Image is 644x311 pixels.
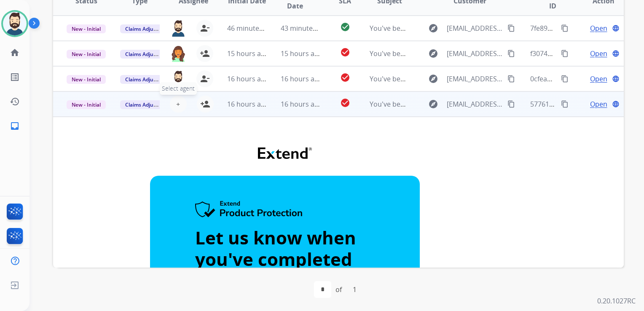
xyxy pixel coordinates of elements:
[281,24,330,33] span: 43 minutes ago
[170,20,186,37] img: agent-avatar
[120,100,178,109] span: Claims Adjudication
[428,48,438,59] mat-icon: explore
[447,23,503,33] span: [EMAIL_ADDRESS][DOMAIN_NAME]
[176,99,180,109] span: +
[612,24,620,32] mat-icon: language
[67,100,106,109] span: New - Initial
[370,49,631,58] span: You've been assigned a new service order: f8cfd09f-4299-4a75-b765-350428cc5d41
[612,75,620,83] mat-icon: language
[561,100,569,108] mat-icon: content_copy
[67,24,106,33] span: New - Initial
[3,12,27,35] img: avatar
[590,48,607,59] span: Open
[507,100,515,108] mat-icon: content_copy
[590,99,607,109] span: Open
[346,281,363,298] div: 1
[281,49,322,58] span: 15 hours ago
[428,23,438,33] mat-icon: explore
[170,96,187,113] button: +Select agent
[120,50,178,59] span: Claims Adjudication
[160,82,197,95] span: Select agent
[281,74,322,83] span: 16 hours ago
[120,75,178,84] span: Claims Adjudication
[428,74,438,84] mat-icon: explore
[10,48,20,58] mat-icon: home
[340,47,350,57] mat-icon: check_circle
[597,296,636,306] p: 0.20.1027RC
[195,225,356,292] strong: Let us know when you've completed the repair.
[590,74,607,84] span: Open
[10,97,20,107] mat-icon: history
[120,24,178,33] span: Claims Adjudication
[447,48,503,59] span: [EMAIL_ADDRESS][DOMAIN_NAME]
[340,72,350,83] mat-icon: check_circle
[507,75,515,83] mat-icon: content_copy
[10,121,20,131] mat-icon: inbox
[447,74,503,84] span: [EMAIL_ADDRESS][DOMAIN_NAME]
[67,75,106,84] span: New - Initial
[200,48,210,59] mat-icon: person_add
[170,70,186,87] img: agent-avatar
[507,50,515,57] mat-icon: content_copy
[227,49,269,58] span: 15 hours ago
[335,284,342,295] div: of
[170,45,186,62] img: agent-avatar
[612,50,620,57] mat-icon: language
[561,24,569,32] mat-icon: content_copy
[67,50,106,59] span: New - Initial
[10,72,20,82] mat-icon: list_alt
[227,74,269,83] span: 16 hours ago
[227,99,269,109] span: 16 hours ago
[428,99,438,109] mat-icon: explore
[340,98,350,108] mat-icon: check_circle
[200,99,210,109] mat-icon: person_add
[200,23,210,33] mat-icon: person_remove
[200,74,210,84] mat-icon: person_remove
[370,24,631,33] span: You've been assigned a new service order: 799053a6-c256-4c56-a37f-c0a4b58f2bac
[227,24,276,33] span: 46 minutes ago
[507,24,515,32] mat-icon: content_copy
[447,99,503,109] span: [EMAIL_ADDRESS][DOMAIN_NAME]
[281,99,322,109] span: 16 hours ago
[561,75,569,83] mat-icon: content_copy
[258,147,312,159] img: Extend Logo
[590,23,607,33] span: Open
[370,74,629,83] span: You've been assigned a new service order: 9c277ff4-e93b-4baa-9fb1-97e14d669ffc
[195,201,303,219] img: Extend Product Protection
[340,22,350,32] mat-icon: check_circle
[370,99,628,109] span: You've been assigned a new service order: 899931fa-9139-4b6c-b4bc-fcc4bf3ff513
[612,100,620,108] mat-icon: language
[561,50,569,57] mat-icon: content_copy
